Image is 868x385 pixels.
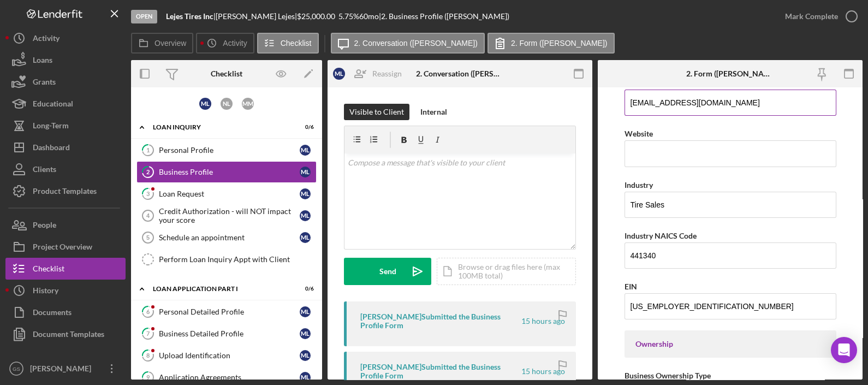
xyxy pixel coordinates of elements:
[154,39,186,48] label: Overview
[136,227,317,248] a: 5Schedule an appointmentML
[146,352,150,359] tspan: 8
[5,93,126,115] button: Educational
[5,301,126,323] button: Documents
[328,63,413,85] button: MLReassign
[333,68,345,80] div: M L
[5,71,126,93] a: Grants
[300,372,311,383] div: M L
[159,189,300,198] div: Loan Request
[136,183,317,205] a: 3Loan RequestML
[359,12,379,21] div: 60 mo
[338,12,359,21] div: 5.75 %
[159,207,300,224] div: Credit Authorization - will NOT impact your score
[33,258,64,282] div: Checklist
[131,33,193,54] button: Overview
[300,306,311,317] div: M L
[521,317,565,325] time: 2025-08-28 02:12
[831,337,857,363] div: Open Intercom Messenger
[146,374,150,381] tspan: 9
[5,49,126,71] button: Loans
[146,146,150,153] tspan: 1
[5,236,126,258] button: Project Overview
[136,248,317,270] a: Perform Loan Inquiry Appt with Client
[511,39,608,48] label: 2. Form ([PERSON_NAME])
[487,33,615,54] button: 2. Form ([PERSON_NAME])
[379,12,509,21] div: | 2. Business Profile ([PERSON_NAME])
[159,351,300,360] div: Upload Identification
[354,39,478,48] label: 2. Conversation ([PERSON_NAME])
[33,93,73,117] div: Educational
[33,137,70,161] div: Dashboard
[420,104,447,120] div: Internal
[153,286,287,292] div: Loan Application Part I
[360,312,520,330] div: [PERSON_NAME] Submitted the Business Profile Form
[131,10,157,23] div: Open
[331,33,485,54] button: 2. Conversation ([PERSON_NAME])
[300,232,311,243] div: M L
[5,137,126,158] button: Dashboard
[159,146,300,155] div: Personal Profile
[294,286,314,292] div: 0 / 6
[33,115,69,139] div: Long-Term
[5,27,126,49] a: Activity
[33,323,104,348] div: Document Templates
[159,329,300,338] div: Business Detailed Profile
[625,282,637,291] label: EIN
[5,180,126,202] a: Product Templates
[136,161,317,183] a: 2Business ProfileML
[136,301,317,323] a: 6Personal Detailed ProfileML
[33,280,58,304] div: History
[166,12,216,21] div: |
[33,49,52,74] div: Loans
[136,345,317,366] a: 8Upload IdentificationML
[300,167,311,177] div: M L
[625,129,653,138] label: Website
[146,212,150,219] tspan: 4
[159,168,300,176] div: Business Profile
[216,12,297,21] div: [PERSON_NAME] Lejes |
[223,39,247,48] label: Activity
[33,180,97,205] div: Product Templates
[5,115,126,137] button: Long-Term
[372,63,402,85] div: Reassign
[5,358,126,380] button: GS[PERSON_NAME]
[159,307,300,316] div: Personal Detailed Profile
[379,258,396,285] div: Send
[33,214,56,239] div: People
[344,104,409,120] button: Visible to Client
[635,340,825,348] div: Ownership
[211,69,242,78] div: Checklist
[5,158,126,180] a: Clients
[199,98,211,110] div: M L
[774,5,863,27] button: Mark Complete
[5,323,126,345] button: Document Templates
[33,158,56,183] div: Clients
[242,98,254,110] div: M M
[360,363,520,380] div: [PERSON_NAME] Submitted the Business Profile Form
[5,280,126,301] button: History
[344,258,431,285] button: Send
[300,350,311,361] div: M L
[159,233,300,242] div: Schedule an appointment
[146,330,150,337] tspan: 7
[5,258,126,280] button: Checklist
[136,205,317,227] a: 4Credit Authorization - will NOT impact your scoreML
[686,69,775,78] div: 2. Form ([PERSON_NAME])
[625,231,697,240] label: Industry NAICS Code
[297,12,338,21] div: $25,000.00
[281,39,312,48] label: Checklist
[153,124,287,131] div: Loan Inquiry
[521,367,565,376] time: 2025-08-28 02:06
[5,214,126,236] button: People
[146,168,150,175] tspan: 2
[136,323,317,345] a: 7Business Detailed ProfileML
